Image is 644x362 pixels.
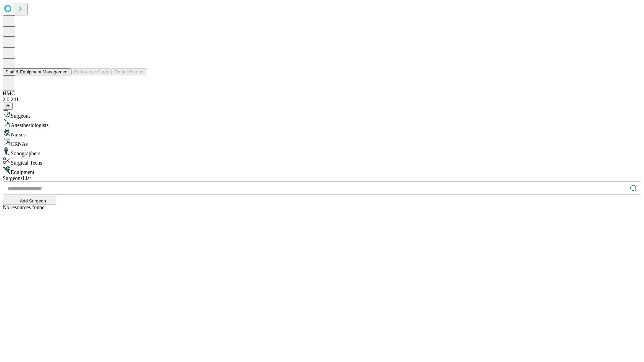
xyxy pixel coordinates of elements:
[3,110,641,119] div: Surgeons
[3,175,641,181] div: Surgeons List
[112,68,147,75] button: Tenant Params
[3,157,641,166] div: Surgical Techs
[3,103,13,110] button: @
[5,104,10,109] span: @
[3,166,641,175] div: Equipment
[3,195,56,204] button: Add Surgeon
[3,119,641,128] div: Anesthesiologists
[3,147,641,157] div: Sonographers
[20,198,46,203] span: Add Surgeon
[71,68,112,75] button: Preference Cards
[3,90,641,97] div: HMC
[3,97,641,103] div: 2.0.241
[3,138,641,147] div: CRNAs
[3,204,641,210] div: No resources found
[3,128,641,138] div: Nurses
[3,68,71,75] button: Staff & Equipment Management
